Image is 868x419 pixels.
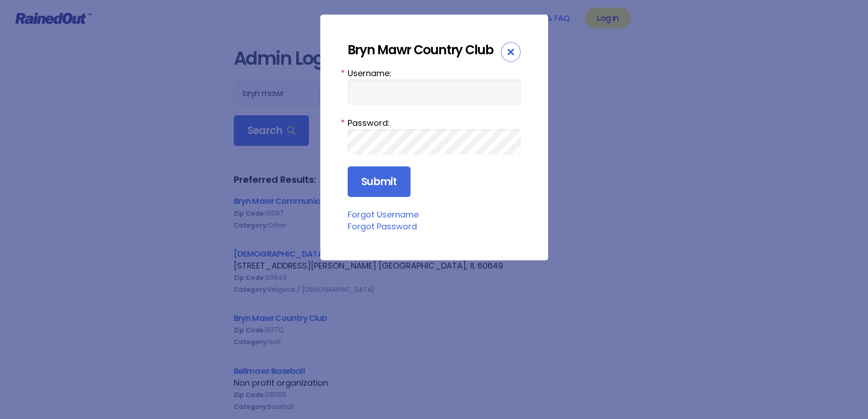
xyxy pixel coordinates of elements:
[348,221,417,232] a: Forgot Password
[348,67,521,79] label: Username:
[501,42,521,62] div: Close
[348,42,501,58] div: Bryn Mawr Country Club
[348,166,411,197] input: Submit
[348,209,419,220] a: Forgot Username
[348,117,521,129] label: Password:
